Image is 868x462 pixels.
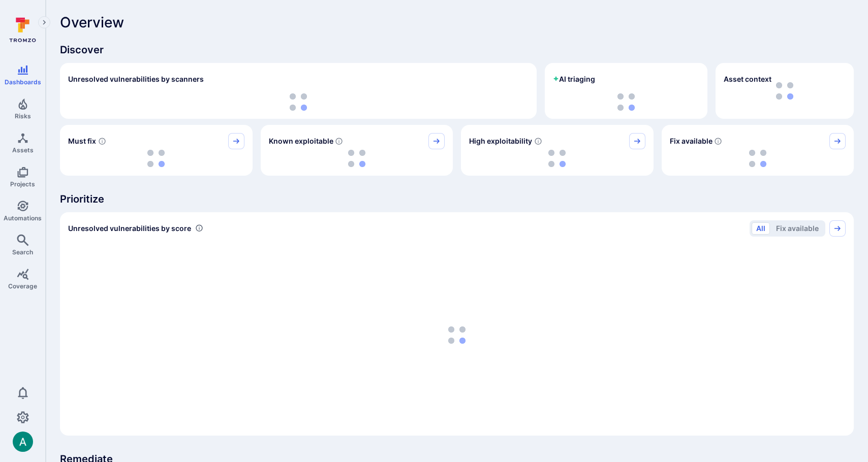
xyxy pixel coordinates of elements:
div: loading spinner [553,93,699,111]
svg: EPSS score ≥ 0.7 [534,137,542,145]
h2: AI triaging [553,74,595,84]
div: High exploitability [461,125,654,176]
span: Overview [60,14,124,30]
svg: Risk score >=40 , missed SLA [98,137,106,145]
span: Asset context [724,74,771,84]
div: Fix available [662,125,854,176]
img: Loading... [548,150,566,167]
span: Discover [60,43,854,57]
div: loading spinner [670,149,846,168]
svg: Confirmed exploitable by KEV [335,137,343,145]
span: Risks [15,112,31,120]
div: Must fix [60,125,253,176]
span: Automations [4,214,42,222]
div: loading spinner [469,149,645,168]
div: loading spinner [68,149,244,168]
span: Assets [12,146,34,154]
h2: Unresolved vulnerabilities by scanners [68,74,204,84]
span: Prioritize [60,192,854,206]
span: Dashboards [5,78,41,86]
div: Number of vulnerabilities in status 'Open' 'Triaged' and 'In process' grouped by score [195,223,203,234]
span: Fix available [670,136,712,146]
button: Expand navigation menu [38,16,50,28]
img: ACg8ocLSa5mPYBaXNx3eFu_EmspyJX0laNWN7cXOFirfQ7srZveEpg=s96-c [13,432,33,452]
span: High exploitability [469,136,532,146]
div: Known exploitable [261,125,453,176]
span: Unresolved vulnerabilities by score [68,223,191,234]
span: Must fix [68,136,96,146]
img: Loading... [348,150,365,167]
div: loading spinner [68,93,529,111]
img: Loading... [749,150,766,167]
span: Projects [10,180,35,188]
div: loading spinner [269,149,445,168]
button: Fix available [771,222,823,235]
img: Loading... [147,150,165,167]
button: All [752,222,770,235]
div: Arjan Dehar [13,432,33,452]
img: Loading... [290,93,307,111]
img: Loading... [448,326,466,344]
div: loading spinner [68,243,846,427]
span: Search [12,248,33,256]
span: Known exploitable [269,136,333,146]
svg: Vulnerabilities with fix available [714,137,722,145]
span: Coverage [8,282,37,290]
i: Expand navigation menu [41,18,48,27]
img: Loading... [617,93,635,111]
